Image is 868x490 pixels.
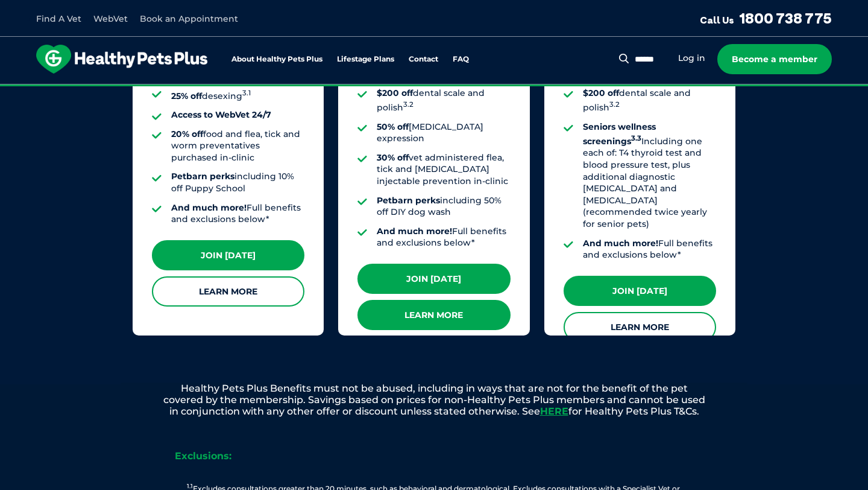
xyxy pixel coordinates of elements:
[583,87,619,98] strong: $200 off
[152,240,304,270] a: Join [DATE]
[409,56,438,63] a: Contact
[242,89,251,97] sup: 3.1
[357,264,510,294] a: Join [DATE]
[609,100,620,109] sup: 3.2
[171,171,234,182] strong: Petbarn perks
[377,87,413,98] strong: $200 off
[583,238,658,249] strong: And much more!
[377,226,510,249] li: Full benefits and exclusions below*
[171,90,202,101] strong: 25% off
[231,56,322,63] a: About Healthy Pets Plus
[377,226,452,237] strong: And much more!
[700,14,734,26] span: Call Us
[377,152,510,188] li: vet administered flea, tick and [MEDICAL_DATA] injectable prevention in-clinic
[171,171,304,194] li: including 10% off Puppy School
[93,13,128,24] a: WebVet
[583,87,716,114] li: dental scale and polish
[583,238,716,261] li: Full benefits and exclusions below*
[564,276,716,306] a: Join [DATE]
[187,482,193,490] sup: 1.1
[403,100,414,109] sup: 3.2
[564,312,716,342] a: Learn More
[583,121,656,147] strong: Seniors wellness screenings
[171,202,304,226] li: Full benefits and exclusions below*
[171,129,304,164] li: food and flea, tick and worm preventatives purchased in-clinic
[377,152,409,163] strong: 30% off
[140,13,238,24] a: Book an Appointment
[540,406,568,417] a: HERE
[357,300,510,330] a: Learn More
[700,9,832,27] a: Call Us1800 738 775
[337,56,394,63] a: Lifestage Plans
[36,13,81,24] a: Find A Vet
[678,52,705,64] a: Log in
[377,195,510,218] li: including 50% off DIY dog wash
[617,52,632,65] button: Search
[171,87,304,102] li: desexing
[453,56,469,63] a: FAQ
[717,44,832,74] a: Become a member
[377,87,510,114] li: dental scale and polish
[152,276,304,307] a: Learn More
[631,134,641,142] sup: 3.3
[209,84,659,95] span: Proactive, preventative wellness program designed to keep your pet healthier and happier for longer
[377,121,409,132] strong: 50% off
[175,450,231,462] strong: Exclusions:
[171,129,203,139] strong: 20% off
[171,109,271,120] strong: Access to WebVet 24/7
[377,195,440,206] strong: Petbarn perks
[121,383,747,418] p: Healthy Pets Plus Benefits must not be abused, including in ways that are not for the benefit of ...
[377,121,510,145] li: [MEDICAL_DATA] expression
[36,45,207,74] img: hpp-logo
[583,121,716,231] li: Including one each of: T4 thyroid test and blood pressure test, plus additional diagnostic [MEDIC...
[171,202,247,213] strong: And much more!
